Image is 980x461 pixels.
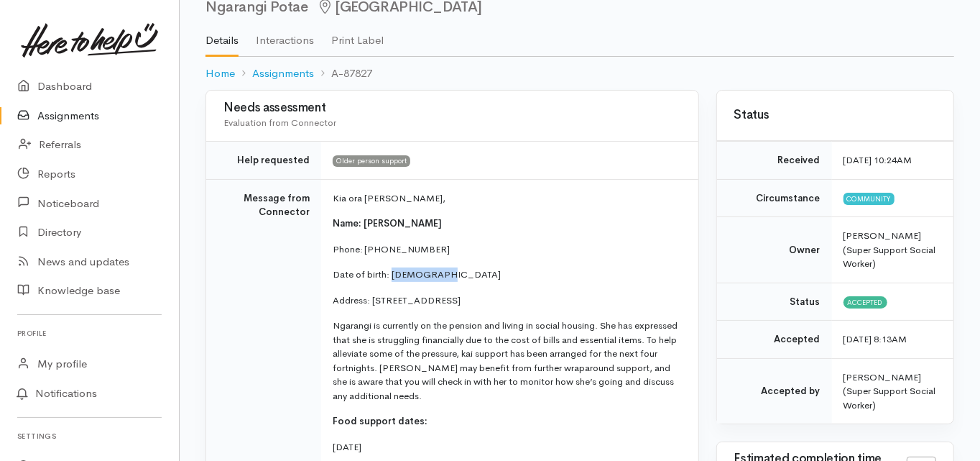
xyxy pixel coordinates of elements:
td: Status [717,283,832,321]
a: Home [205,65,235,82]
span: Name: [PERSON_NAME] [333,217,442,229]
h3: Needs assessment [223,101,681,115]
li: A-87827 [314,65,372,82]
td: Owner [717,217,832,283]
td: Accepted by [717,358,832,424]
h6: Settings [17,426,162,446]
span: Older person support [333,155,410,167]
a: Interactions [256,15,314,55]
a: Assignments [252,65,314,82]
td: Received [717,142,832,180]
a: Print Label [331,15,384,55]
p: Address: [STREET_ADDRESS] [333,293,681,308]
time: [DATE] 8:13AM [843,333,907,345]
td: Help requested [206,142,321,180]
h3: Status [734,109,936,122]
h6: Profile [17,324,162,343]
p: [DATE] [333,440,681,455]
time: [DATE] 10:24AM [843,154,912,166]
span: [PERSON_NAME] (Super Support Social Worker) [843,229,936,270]
td: [PERSON_NAME] (Super Support Social Worker) [832,358,953,424]
span: Food support dates: [333,415,427,427]
span: Community [843,193,895,204]
a: Details [205,15,239,57]
p: Ngarangi is currently on the pension and living in social housing. She has expressed that she is ... [333,319,681,403]
td: Accepted [717,321,832,359]
p: Kia ora [PERSON_NAME], [333,191,681,206]
nav: breadcrumb [205,57,954,91]
span: Evaluation from Connector [223,117,336,129]
td: Circumstance [717,179,832,217]
p: Phone: [PHONE_NUMBER] [333,242,681,257]
span: Accepted [843,296,887,308]
p: Date of birth: [DEMOGRAPHIC_DATA] [333,268,681,282]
